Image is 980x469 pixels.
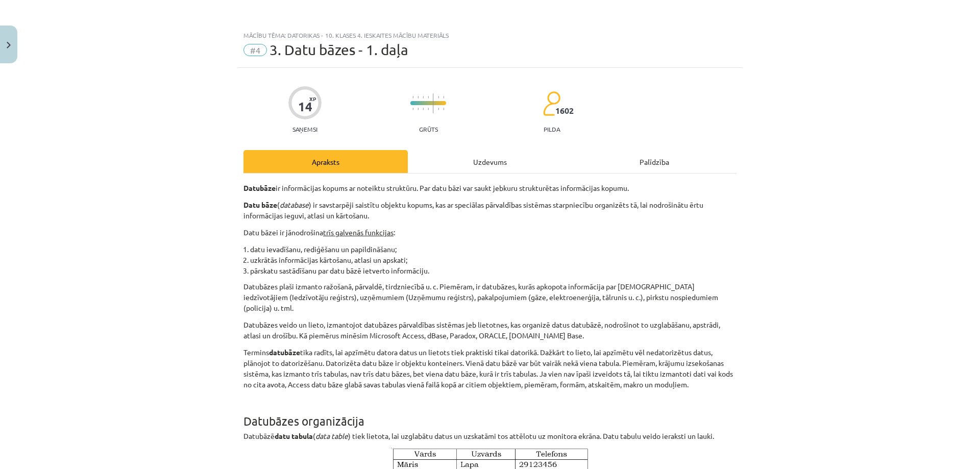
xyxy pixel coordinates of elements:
div: Palīdzība [572,150,737,173]
img: students-c634bb4e5e11cddfef0936a35e636f08e4e9abd3cc4e673bd6f9a4125e45ecb1.svg [543,91,560,116]
p: Grūts [419,126,438,133]
h1: Datubāzes organizācija [243,396,737,428]
img: icon-short-line-57e1e144782c952c97e751825c79c345078a6d821885a25fce030b3d8c18986b.svg [428,96,429,98]
span: XP [309,96,316,102]
div: Uzdevums [408,150,572,173]
span: 1602 [555,106,574,115]
p: ir informācijas kopums ar noteiktu struktūru. Par datu bāzi var saukt jebkuru strukturētas inform... [243,183,737,193]
p: pilda [544,126,560,133]
img: icon-short-line-57e1e144782c952c97e751825c79c345078a6d821885a25fce030b3d8c18986b.svg [423,96,424,98]
p: Datubāzes veido un lieto, izmantojot datubāzes pārvaldības sistēmas jeb lietotnes, kas organizē d... [243,319,737,341]
img: icon-short-line-57e1e144782c952c97e751825c79c345078a6d821885a25fce030b3d8c18986b.svg [443,108,444,110]
li: datu ievadīšanu, rediģēšanu un papildināšanu; [250,244,737,255]
img: icon-short-line-57e1e144782c952c97e751825c79c345078a6d821885a25fce030b3d8c18986b.svg [438,108,439,110]
p: Datu bāzei ir jānodrošina : [243,227,737,238]
li: pārskatu sastādīšanu par datu bāzē ietverto informāciju. [250,265,737,276]
p: ( ) ir savstarpēji saistītu objektu kopums, kas ar speciālas pārvaldības sistēmas starpniecību or... [243,200,737,221]
em: data table [315,431,348,440]
img: icon-close-lesson-0947bae3869378f0d4975bcd49f059093ad1ed9edebbc8119c70593378902aed.svg [7,42,11,48]
img: icon-short-line-57e1e144782c952c97e751825c79c345078a6d821885a25fce030b3d8c18986b.svg [423,108,424,110]
img: icon-short-line-57e1e144782c952c97e751825c79c345078a6d821885a25fce030b3d8c18986b.svg [412,108,413,110]
div: 14 [298,100,312,114]
img: icon-long-line-d9ea69661e0d244f92f715978eff75569469978d946b2353a9bb055b3ed8787d.svg [433,93,434,113]
img: icon-short-line-57e1e144782c952c97e751825c79c345078a6d821885a25fce030b3d8c18986b.svg [412,96,413,98]
img: icon-short-line-57e1e144782c952c97e751825c79c345078a6d821885a25fce030b3d8c18986b.svg [428,108,429,110]
p: Datubāzē ( ) tiek lietota, lai uzglabātu datus un uzskatāmi tos attēlotu uz monitora ekrāna. Datu... [243,431,737,441]
li: uzkrātās informācijas kārtošanu, atlasi un apskati; [250,255,737,265]
span: #4 [243,44,267,56]
strong: datubāze [269,348,300,357]
strong: Datu bāze [243,200,277,209]
div: Mācību tēma: Datorikas - 10. klases 4. ieskaites mācību materiāls [243,32,737,39]
p: Datubāzes plaši izmanto ražošanā, pārvaldē, tirdzniecībā u. c. Piemēram, ir datubāzes, kurās apko... [243,281,737,313]
div: Apraksts [243,150,408,173]
img: icon-short-line-57e1e144782c952c97e751825c79c345078a6d821885a25fce030b3d8c18986b.svg [443,96,444,98]
img: icon-short-line-57e1e144782c952c97e751825c79c345078a6d821885a25fce030b3d8c18986b.svg [438,96,439,98]
span: 3. Datu bāzes - 1. daļa [269,41,408,58]
p: Saņemsi [288,126,322,133]
em: database [280,200,309,209]
img: icon-short-line-57e1e144782c952c97e751825c79c345078a6d821885a25fce030b3d8c18986b.svg [418,96,419,98]
u: trīs galvenās funkcijas [323,228,394,237]
strong: datu tabula [275,431,313,440]
strong: Datubāze [243,183,276,192]
p: Termins tika radīts, lai apzīmētu datora datus un lietots tiek praktiski tikai datorikā. Dažkārt ... [243,347,737,390]
img: icon-short-line-57e1e144782c952c97e751825c79c345078a6d821885a25fce030b3d8c18986b.svg [418,108,419,110]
